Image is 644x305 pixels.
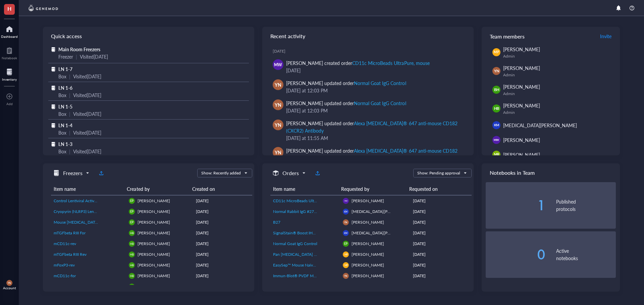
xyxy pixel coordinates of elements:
a: Notebook [2,45,17,60]
div: Notebooks in Team [482,163,620,182]
span: LN 1-4 [58,122,72,129]
a: YN[PERSON_NAME] updated orderAlexa [MEDICAL_DATA]® 647 anti-mouse CD182 (CXCR2) Antibody[DATE] at... [268,144,468,172]
span: CD11c MicroBeads UltraPure, mouse [273,198,339,204]
div: Active notebooks [556,247,616,262]
div: [DATE] [196,262,250,268]
div: 0 [486,248,545,261]
span: HB [130,253,133,256]
span: MW [494,138,499,142]
div: Admin [503,72,613,78]
a: mCD11c-rev [54,241,123,247]
span: YN [275,101,281,108]
span: EasySep™ Mouse Naïve CD8+ [MEDICAL_DATA] Isolation Kit [273,262,382,268]
div: CD11c MicroBeads UltraPure, mouse [352,60,429,66]
h5: Orders [282,169,299,177]
a: Normal Goat IgG Control [273,241,337,247]
span: mCD11c-rev [54,241,76,246]
div: Account [3,286,16,290]
span: [PERSON_NAME] [138,273,170,279]
img: genemod-logo [27,4,60,12]
div: Visited [DATE] [73,129,101,136]
div: [DATE] [196,209,250,215]
div: Add [6,102,13,106]
a: mCD11c-for [54,273,123,279]
a: mTGFbeta RIII For [54,230,123,236]
span: [PERSON_NAME] [138,284,170,289]
span: EP [130,221,133,224]
div: 1 [486,199,545,212]
a: YN[PERSON_NAME] updated orderNormal Goat IgG Control[DATE] at 12:03 PM [268,77,468,97]
div: | [69,73,70,80]
div: Team members [482,27,620,46]
div: Admin [503,91,613,96]
span: MP [344,264,347,266]
span: [PERSON_NAME] [138,198,170,204]
div: Visited [DATE] [73,73,101,80]
span: [MEDICAL_DATA][PERSON_NAME] [503,122,577,129]
span: [PERSON_NAME] [138,241,170,246]
a: mFoxP3-For [54,284,123,290]
div: Visited [DATE] [73,148,101,155]
div: [DATE] [413,251,469,257]
a: Dashboard [1,24,18,39]
span: [PERSON_NAME] [352,198,384,204]
span: HB [130,263,133,266]
div: Visited [DATE] [80,53,108,60]
a: Pan [MEDICAL_DATA] Isolation Kit [273,251,337,257]
a: YN[PERSON_NAME] updated orderNormal Goat IgG Control[DATE] at 12:03 PM [268,97,468,117]
span: MP [344,253,347,256]
div: Box [58,129,66,136]
div: Alexa [MEDICAL_DATA]® 647 anti-mouse CD182 (CXCR2) Antibody [286,120,458,134]
span: YN [494,68,499,74]
div: Admin [503,54,613,59]
span: YN [275,81,281,88]
div: Recent activity [262,27,474,46]
a: EasySep™ Mouse Naïve CD8+ [MEDICAL_DATA] Isolation Kit [273,262,337,268]
th: Item name [270,183,338,195]
span: EP [130,210,133,213]
span: KM [344,232,347,234]
span: Control Lentiviral Activation Particles [54,198,119,204]
div: Freezer [58,53,73,60]
span: HB [494,106,499,111]
span: [PERSON_NAME] [503,65,540,71]
span: B27 [273,219,280,225]
div: Box [58,91,66,99]
span: H [7,4,11,13]
span: [PERSON_NAME] [138,230,170,236]
span: Normal Goat IgG Control [273,241,317,246]
span: [PERSON_NAME] [138,262,170,268]
span: [PERSON_NAME] [352,273,384,279]
a: Mouse [MEDICAL_DATA] [MEDICAL_DATA] Recombinant Protein, PeproTech® [54,219,123,225]
div: | [69,91,70,99]
a: SignalStain® Boost IHC Detection Reagent (HRP, Rabbit) [273,230,337,236]
span: [PERSON_NAME] [138,209,170,214]
span: [PERSON_NAME] [503,83,540,90]
div: [PERSON_NAME] updated order [286,99,406,107]
a: mTGFbeta RIII Rev [54,251,123,257]
div: Notebook [2,56,17,60]
span: mTGFbeta RIII For [54,230,86,236]
span: [PERSON_NAME] [503,46,540,53]
a: mFoxP3-rev [54,262,123,268]
span: Main Room Freezers [58,46,100,53]
div: [DATE] [196,284,250,290]
a: B27 [273,219,337,225]
a: CD11c MicroBeads UltraPure, mouse [273,198,337,204]
span: [PERSON_NAME] [503,151,540,158]
span: mFoxP3-rev [54,262,75,268]
span: LN 1-6 [58,84,72,91]
div: [DATE] [196,273,250,279]
span: HB [130,231,133,234]
span: [PERSON_NAME] [352,251,384,257]
div: [DATE] [413,219,469,225]
div: | [69,129,70,136]
a: Inventory [2,67,17,81]
span: LN 1-7 [58,66,72,72]
a: Immun-Blot® PVDF Membrane, Roll, 26 cm x 3.3 m, 1620177 [273,273,337,279]
span: LN 1-5 [58,103,72,110]
div: Box [58,110,66,118]
button: Invite [600,31,612,42]
div: [PERSON_NAME] updated order [286,79,406,87]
